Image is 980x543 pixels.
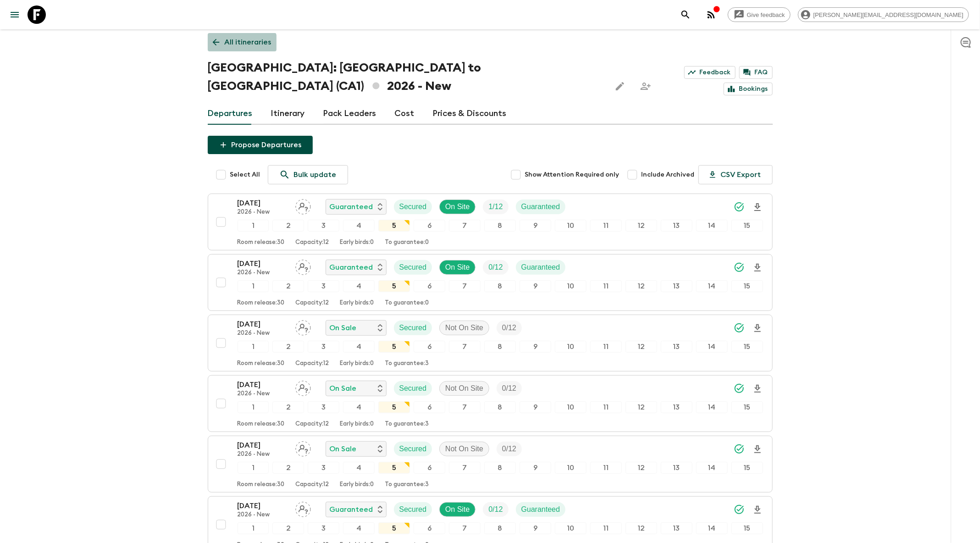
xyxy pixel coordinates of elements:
p: 0 / 12 [488,504,503,515]
div: 3 [308,220,339,232]
p: [DATE] [238,319,288,330]
p: Guaranteed [330,504,373,515]
div: 12 [626,341,657,353]
div: On Site [439,199,476,214]
div: 11 [590,341,622,353]
div: 15 [731,401,763,413]
p: Not On Site [445,443,483,454]
svg: Synced Successfully [734,443,745,454]
div: 13 [661,341,692,353]
a: All itineraries [208,33,277,51]
div: 13 [661,401,692,413]
svg: Download Onboarding [752,504,763,515]
p: On Sale [330,322,357,333]
div: 6 [414,522,445,534]
div: 11 [590,280,622,292]
div: 7 [449,522,481,534]
p: 1 / 12 [488,201,503,212]
p: Secured [399,322,427,333]
div: 3 [308,341,339,353]
div: 4 [343,522,375,534]
div: 12 [626,280,657,292]
p: Not On Site [445,322,483,333]
p: 0 / 12 [502,443,516,454]
div: Secured [394,199,432,214]
p: On Sale [330,383,357,394]
div: 4 [343,341,375,353]
p: To guarantee: 0 [385,299,429,307]
div: 8 [484,280,516,292]
div: 7 [449,220,481,232]
div: 1 [238,462,269,474]
p: Secured [399,504,427,515]
div: 13 [661,220,692,232]
p: Secured [399,443,427,454]
div: 15 [731,220,763,232]
div: 5 [378,462,410,474]
p: Guaranteed [330,262,373,273]
div: 2 [272,522,304,534]
div: Not On Site [439,381,489,396]
div: 7 [449,280,481,292]
div: Secured [394,260,432,275]
p: Room release: 30 [238,421,285,428]
div: Not On Site [439,321,489,335]
a: Feedback [684,66,736,79]
p: 0 / 12 [502,383,516,394]
button: [DATE]2026 - NewAssign pack leaderOn SaleSecuredNot On SiteTrip Fill123456789101112131415Room rel... [208,375,773,432]
button: [DATE]2026 - NewAssign pack leaderGuaranteedSecuredOn SiteTrip FillGuaranteed12345678910111213141... [208,254,773,311]
svg: Synced Successfully [734,383,745,394]
div: Trip Fill [483,502,508,517]
div: Trip Fill [497,381,522,396]
p: 2026 - New [238,330,288,337]
div: 2 [272,341,304,353]
div: 5 [378,220,410,232]
p: Capacity: 12 [296,481,329,488]
div: 1 [238,522,269,534]
svg: Download Onboarding [752,323,763,334]
div: 3 [308,462,339,474]
p: Capacity: 12 [296,421,329,428]
span: Assign pack leader [295,383,311,391]
div: 9 [520,522,551,534]
div: 8 [484,462,516,474]
div: 14 [696,341,728,353]
div: 4 [343,462,375,474]
p: Bulk update [294,169,337,180]
div: Trip Fill [497,321,522,335]
p: Early birds: 0 [340,299,374,307]
div: Trip Fill [483,260,508,275]
a: FAQ [739,66,773,79]
button: Edit this itinerary [611,77,629,95]
p: On Site [445,262,470,273]
p: Secured [399,201,427,212]
p: [DATE] [238,440,288,451]
div: 6 [414,401,445,413]
div: 13 [661,280,692,292]
span: [PERSON_NAME][EMAIL_ADDRESS][DOMAIN_NAME] [808,11,969,18]
div: 11 [590,462,622,474]
p: On Site [445,201,470,212]
div: Secured [394,502,432,517]
button: Propose Departures [208,136,313,154]
div: 14 [696,220,728,232]
p: Room release: 30 [238,239,285,246]
div: 5 [378,401,410,413]
span: Assign pack leader [295,444,311,451]
div: 7 [449,401,481,413]
div: 8 [484,220,516,232]
div: 15 [731,280,763,292]
div: On Site [439,502,476,517]
div: 12 [626,401,657,413]
div: 14 [696,401,728,413]
div: Not On Site [439,442,489,456]
p: Secured [399,262,427,273]
div: 10 [555,280,587,292]
div: 10 [555,341,587,353]
p: 2026 - New [238,451,288,458]
div: 11 [590,401,622,413]
div: 1 [238,220,269,232]
p: Early birds: 0 [340,239,374,246]
div: 6 [414,341,445,353]
p: To guarantee: 3 [385,421,429,428]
